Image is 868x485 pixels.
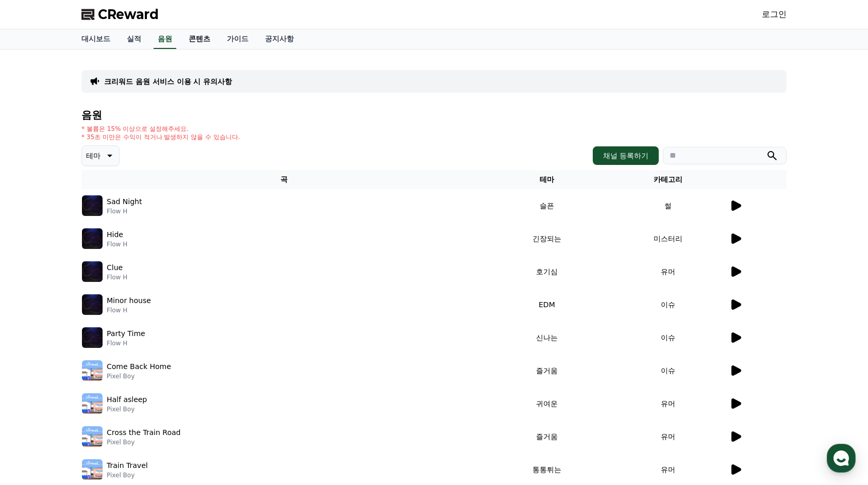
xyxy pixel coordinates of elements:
th: 카테고리 [608,170,729,189]
a: 공지사항 [257,29,302,49]
p: 테마 [86,148,101,163]
p: Pixel Boy [107,471,148,479]
p: Pixel Boy [107,372,171,380]
a: 콘텐츠 [180,29,219,49]
a: 음원 [154,29,176,49]
img: music [82,228,103,249]
img: music [82,195,103,216]
p: * 35초 미만은 수익이 적거나 발생하지 않을 수 있습니다. [81,133,240,141]
button: 테마 [81,145,120,166]
td: 미스터리 [608,222,729,255]
img: music [82,360,103,381]
span: 대화 [94,343,107,351]
p: Hide [107,229,123,240]
p: Come Back Home [107,361,171,372]
td: 슬픈 [486,189,607,222]
td: 유머 [608,255,729,288]
a: 홈 [3,327,68,353]
td: 이슈 [608,288,729,321]
p: Sad Night [107,196,142,207]
th: 곡 [81,170,486,189]
td: 이슈 [608,354,729,387]
img: music [82,459,103,480]
a: 로그인 [762,8,787,21]
td: 썰 [608,189,729,222]
h4: 음원 [81,109,787,121]
button: 채널 등록하기 [593,146,659,165]
p: Flow H [107,339,145,347]
td: 즐거움 [486,420,607,453]
img: music [82,393,103,414]
a: 크리워드 음원 서비스 이용 시 유의사항 [104,76,232,87]
p: Clue [107,262,123,273]
img: music [82,327,103,348]
p: Flow H [107,207,142,215]
p: Pixel Boy [107,405,147,413]
a: 실적 [119,29,149,49]
td: 귀여운 [486,387,607,420]
a: 대시보드 [73,29,119,49]
td: 즐거움 [486,354,607,387]
p: Cross the Train Road [107,427,180,438]
img: music [82,294,103,315]
span: 설정 [159,342,172,350]
span: CReward [98,6,159,23]
p: Flow H [107,306,151,314]
td: EDM [486,288,607,321]
p: Minor house [107,295,151,306]
td: 유머 [608,420,729,453]
a: 대화 [68,327,133,353]
a: 설정 [133,327,198,353]
p: Flow H [107,240,127,248]
p: Flow H [107,273,127,281]
img: music [82,261,103,282]
td: 긴장되는 [486,222,607,255]
p: Half asleep [107,394,147,405]
img: music [82,426,103,447]
td: 유머 [608,387,729,420]
td: 신나는 [486,321,607,354]
td: 호기심 [486,255,607,288]
p: Party Time [107,328,145,339]
a: CReward [81,6,159,23]
td: 이슈 [608,321,729,354]
span: 홈 [32,342,39,350]
a: 가이드 [219,29,257,49]
p: Train Travel [107,460,148,471]
p: * 볼륨은 15% 이상으로 설정해주세요. [81,125,240,133]
p: Pixel Boy [107,438,180,446]
th: 테마 [486,170,607,189]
